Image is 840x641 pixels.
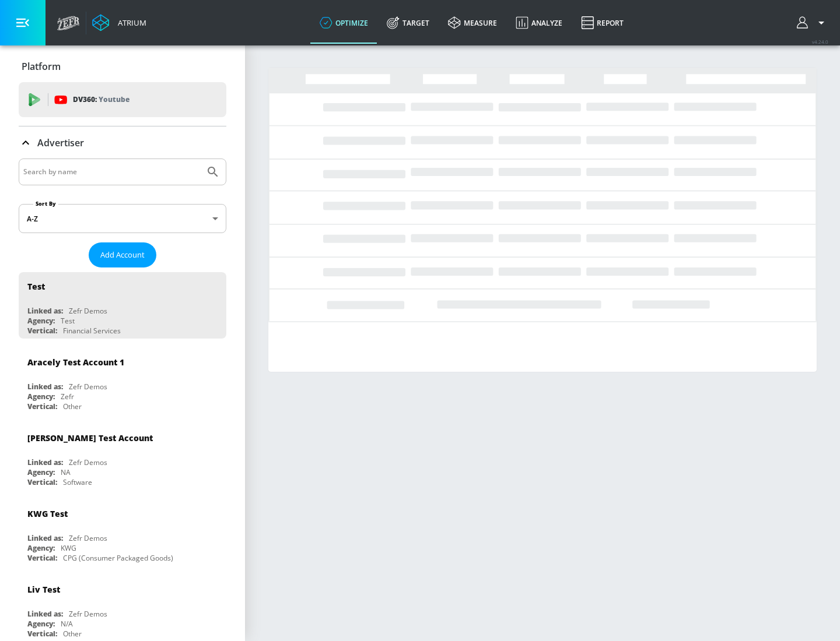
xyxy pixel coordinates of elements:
[27,584,60,595] div: Liv Test
[377,2,439,44] a: Target
[61,467,71,477] div: NA
[100,248,145,262] span: Add Account
[63,629,82,639] div: Other
[69,306,107,316] div: Zefr Demos
[27,326,57,336] div: Vertical:
[812,38,828,45] span: v 4.24.0
[89,242,156,267] button: Add Account
[37,136,84,149] p: Advertiser
[27,619,55,629] div: Agency:
[33,200,58,207] label: Sort By
[61,543,76,553] div: KWG
[63,553,173,563] div: CPG (Consumer Packaged Goods)
[439,2,506,44] a: measure
[572,2,633,44] a: Report
[73,93,129,106] p: DV360:
[63,326,121,336] div: Financial Services
[27,281,45,292] div: Test
[92,14,146,31] a: Atrium
[27,533,63,543] div: Linked as:
[27,306,63,316] div: Linked as:
[19,126,226,159] div: Advertiser
[19,50,226,83] div: Platform
[19,499,226,566] div: KWG TestLinked as:Zefr DemosAgency:KWGVertical:CPG (Consumer Packaged Goods)
[27,392,55,401] div: Agency:
[27,477,57,487] div: Vertical:
[69,609,107,619] div: Zefr Demos
[27,508,68,519] div: KWG Test
[19,272,226,339] div: TestLinked as:Zefr DemosAgency:TestVertical:Financial Services
[113,17,146,28] div: Atrium
[27,316,55,326] div: Agency:
[27,629,57,639] div: Vertical:
[27,457,63,467] div: Linked as:
[19,204,226,233] div: A-Z
[22,60,61,73] p: Platform
[506,2,572,44] a: Analyze
[99,93,129,105] p: Youtube
[19,424,226,490] div: [PERSON_NAME] Test AccountLinked as:Zefr DemosAgency:NAVertical:Software
[61,619,73,629] div: N/A
[19,82,226,117] div: DV360: Youtube
[27,609,63,619] div: Linked as:
[310,2,377,44] a: optimize
[27,382,63,392] div: Linked as:
[27,553,57,563] div: Vertical:
[23,164,200,179] input: Search by name
[69,533,107,543] div: Zefr Demos
[61,316,75,326] div: Test
[27,432,153,443] div: [PERSON_NAME] Test Account
[19,348,226,414] div: Aracely Test Account 1Linked as:Zefr DemosAgency:ZefrVertical:Other
[27,401,57,411] div: Vertical:
[69,382,107,392] div: Zefr Demos
[69,457,107,467] div: Zefr Demos
[27,543,55,553] div: Agency:
[27,357,124,368] div: Aracely Test Account 1
[63,477,92,487] div: Software
[27,467,55,477] div: Agency:
[61,392,74,401] div: Zefr
[63,401,82,411] div: Other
